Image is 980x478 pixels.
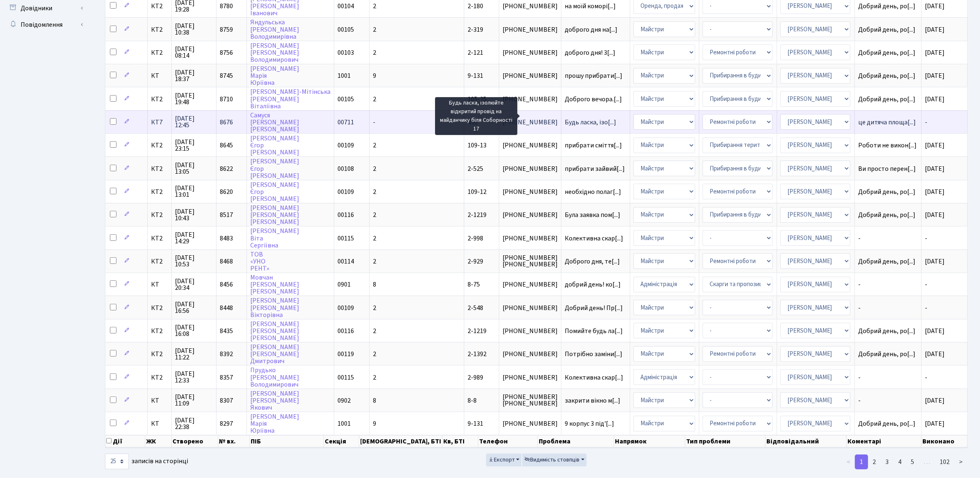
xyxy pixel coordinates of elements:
a: [PERSON_NAME][PERSON_NAME]Вікторівна [250,296,299,319]
span: 8307 [220,396,233,405]
span: 8759 [220,25,233,34]
span: КТ2 [151,3,168,9]
span: [DATE] 10:53 [175,254,213,268]
span: 8-75 [468,280,480,289]
span: необхідно полаг[...] [565,187,621,196]
span: 00104 [338,2,354,11]
span: [DATE] 13:01 [175,185,213,198]
span: [DATE] 16:08 [175,324,213,337]
span: 00103 [338,48,354,57]
span: [PHONE_NUMBER] [503,96,558,103]
a: Мовчан[PERSON_NAME][PERSON_NAME] [250,273,299,296]
span: КТ2 [151,351,168,357]
th: ЖК [145,435,172,448]
span: 00109 [338,141,354,150]
th: Створено [172,435,218,448]
span: [PHONE_NUMBER] [503,3,558,9]
span: 9 [373,419,376,428]
span: Добрий день, ро[...] [858,48,915,57]
span: КТ2 [151,374,168,381]
span: 2-929 [468,257,483,266]
span: 9 корпус 3 під'[...] [565,419,614,428]
a: [PERSON_NAME]МаріяЮріївна [250,64,299,87]
span: - [858,374,918,381]
span: 2 [373,303,376,312]
span: [DATE] 10:43 [175,208,213,222]
span: 00109 [338,187,354,196]
span: 2 [373,48,376,57]
span: - [925,280,927,289]
span: КТ2 [151,26,168,33]
span: 00114 [338,257,354,266]
span: 8622 [220,164,233,173]
span: [PHONE_NUMBER] [503,119,558,126]
span: 9-131 [468,71,483,80]
span: 00115 [338,373,354,382]
a: Самуся[PERSON_NAME][PERSON_NAME] [250,111,299,134]
span: [PHONE_NUMBER] [503,328,558,334]
span: [DATE] 11:09 [175,394,213,407]
a: 5 [906,455,919,469]
span: [DATE] 16:56 [175,301,213,314]
th: Напрямок [614,435,685,448]
span: 2 [373,326,376,336]
span: [PHONE_NUMBER] [503,26,558,33]
span: КТ2 [151,235,168,242]
span: КТ2 [151,189,168,195]
span: прибрати сміття[...] [565,141,622,150]
th: Кв, БТІ [442,435,478,448]
span: [DATE] [925,210,945,219]
span: [PHONE_NUMBER] [PHONE_NUMBER] [503,394,558,407]
span: 2-1219 [468,326,487,336]
span: 2-998 [468,234,483,243]
span: Колективна скар[...] [565,234,623,243]
span: [DATE] [925,48,945,57]
span: [DATE] [925,350,945,359]
span: 8357 [220,373,233,382]
span: Добрий день, ро[...] [858,25,915,34]
span: 0901 [338,280,351,289]
span: - [858,397,918,404]
th: № вх. [218,435,250,448]
th: Телефон [478,435,538,448]
span: 8756 [220,48,233,57]
span: [PHONE_NUMBER] [503,374,558,381]
span: 2-548 [468,303,483,312]
span: 8435 [220,326,233,336]
span: 109-12 [468,187,487,196]
a: 3 [880,455,894,469]
span: - [925,118,927,127]
span: - [858,281,918,288]
span: - [858,305,918,311]
button: Видимість стовпців [522,454,587,466]
button: Експорт [486,454,522,466]
span: КТ [151,420,168,427]
a: [PERSON_NAME][PERSON_NAME]Дмитрович [250,343,299,366]
span: 109-13 [468,141,487,150]
span: 8468 [220,257,233,266]
a: [PERSON_NAME]Єгор[PERSON_NAME] [250,157,299,180]
span: 00116 [338,326,354,336]
span: [DATE] [925,2,945,11]
span: 105-25 [468,95,487,104]
span: [DATE] 18:37 [175,69,213,82]
span: - [925,234,927,243]
span: КТ2 [151,328,168,334]
span: 8 [373,396,376,405]
a: > [954,455,968,469]
span: 2-1219 [468,210,487,219]
span: 00711 [338,118,354,127]
span: КТ2 [151,305,168,311]
span: 2 [373,257,376,266]
span: [PHONE_NUMBER] [503,142,558,149]
span: [DATE] 11:22 [175,347,213,361]
th: Проблема [538,435,614,448]
span: Будь ласка, ізо[...] [565,118,616,127]
span: 2 [373,187,376,196]
span: [DATE] 19:48 [175,92,213,105]
span: Добрий день, ро[...] [858,187,915,196]
span: 2 [373,210,376,219]
span: Доброго вечора.[...] [565,95,622,104]
a: [PERSON_NAME]ВітаСергіївна [250,227,299,250]
span: КТ2 [151,49,168,56]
